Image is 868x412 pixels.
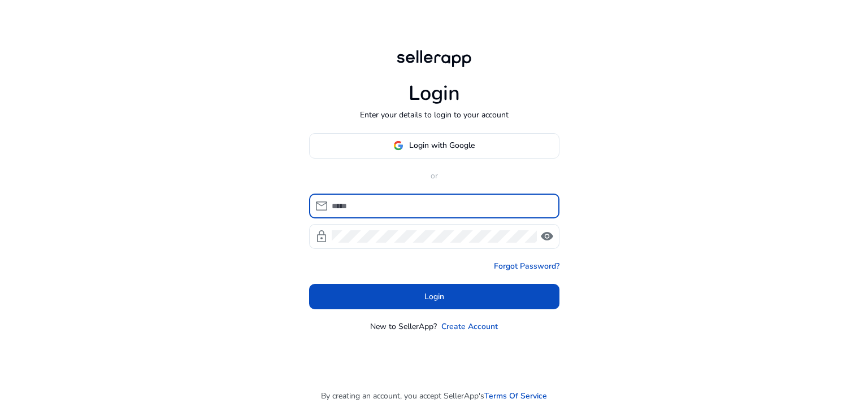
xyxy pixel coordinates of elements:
[441,321,498,333] a: Create Account
[370,321,437,333] p: New to SellerApp?
[393,141,403,151] img: google-logo.svg
[309,133,559,159] button: Login with Google
[409,81,460,106] h1: Login
[424,291,444,303] span: Login
[315,230,328,243] span: lock
[309,284,559,309] button: Login
[309,170,559,182] p: or
[315,199,328,213] span: mail
[494,260,559,273] a: Forgot Password?
[484,390,547,402] a: Terms Of Service
[409,139,475,152] span: Login with Google
[540,230,554,243] span: visibility
[360,109,509,121] p: Enter your details to login to your account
